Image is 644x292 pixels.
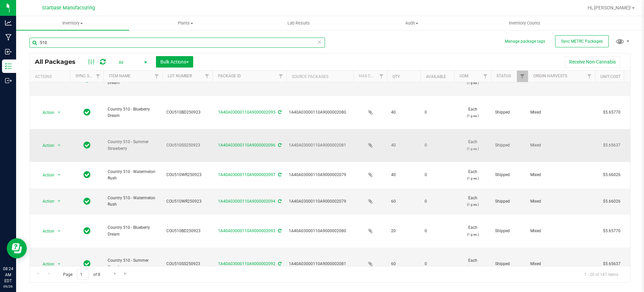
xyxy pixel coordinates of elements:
[166,172,209,178] span: COU510WR250923
[55,108,63,117] span: select
[458,169,487,181] span: Each
[391,172,417,178] span: 40
[584,71,595,82] a: Filter
[425,261,450,267] span: 0
[561,39,603,44] span: Sync METRC Packages
[108,139,158,152] span: Country 510 - Summer Strawberry
[354,71,387,82] th: Has COA
[277,110,281,115] span: Sync from Compliance System
[458,231,487,238] p: (1 g ea.)
[391,228,417,234] span: 20
[458,175,487,181] p: (1 g ea.)
[286,71,354,82] th: Source Packages
[595,248,629,281] td: $5.65637
[595,162,629,189] td: $5.66026
[55,141,63,150] span: select
[425,142,450,149] span: 0
[166,228,209,234] span: COU510BD250923
[289,109,352,116] div: Value 1: 1A40A03000110A9000002080
[218,74,241,78] a: Package ID
[425,172,450,178] span: 0
[110,269,120,278] a: Go to the next page
[121,269,130,278] a: Go to the last page
[7,238,27,258] iframe: Resource center
[202,71,213,82] a: Filter
[277,172,281,177] span: Sync from Compliance System
[3,266,13,284] p: 08:24 AM EDT
[355,16,468,30] a: Audit
[595,189,629,215] td: $5.66026
[84,108,91,117] span: In Sync
[156,56,193,68] button: Bulk Actions
[495,198,524,205] span: Shipped
[35,58,82,66] span: All Packages
[218,228,275,233] a: 1A40A03000110A9000002093
[505,39,545,44] button: Manage package tags
[458,106,487,119] span: Each
[278,20,319,26] span: Lab Results
[55,226,63,236] span: select
[600,74,621,79] a: Unit Cost
[277,143,281,148] span: Sync from Compliance System
[530,172,593,178] div: Value 1: Mixed
[595,129,629,162] td: $5.65637
[37,108,55,117] span: Action
[84,197,91,206] span: In Sync
[55,170,63,180] span: select
[425,198,450,205] span: 0
[5,77,12,84] inline-svg: Outbound
[533,74,567,78] a: Origin Harvests
[530,109,593,116] div: Value 1: Mixed
[93,71,104,82] a: Filter
[425,228,450,234] span: 0
[530,142,593,149] div: Value 1: Mixed
[109,74,130,78] a: Item Name
[530,261,593,267] div: Value 1: Mixed
[392,74,400,79] a: Qty
[108,169,158,181] span: Country 510 - Watermelon Rush
[458,145,487,152] p: (1 g ea.)
[5,63,12,70] inline-svg: Inventory
[555,35,609,47] button: Sync METRC Packages
[242,16,355,30] a: Lab Results
[75,74,101,78] a: Sync Status
[289,261,352,267] div: Value 1: 1A40A03000110A9000002081
[218,172,275,177] a: 1A40A03000110A9000002097
[108,195,158,208] span: Country 510 - Watermelon Rush
[495,228,524,234] span: Shipped
[84,259,91,268] span: In Sync
[166,261,209,267] span: COU510SS250923
[35,74,67,79] div: Actions
[166,198,209,205] span: COU510WR250923
[16,20,129,26] span: Inventory
[108,224,158,237] span: Country 510 - Blueberry Dream
[376,71,387,82] a: Filter
[277,199,281,204] span: Sync from Compliance System
[77,269,89,280] input: 1
[151,71,162,82] a: Filter
[496,74,511,78] a: Status
[57,269,106,280] span: Page of 8
[37,197,55,206] span: Action
[458,139,487,152] span: Each
[425,109,450,116] span: 0
[108,106,158,119] span: Country 510 - Blueberry Dream
[460,74,468,78] a: UOM
[3,284,13,289] p: 09/26
[37,141,55,150] span: Action
[42,5,95,11] span: Starbase Manufacturing
[588,5,631,10] span: Hi, [PERSON_NAME]!
[356,20,468,26] span: Audit
[458,224,487,237] span: Each
[37,170,55,180] span: Action
[391,261,417,267] span: 60
[458,195,487,208] span: Each
[458,201,487,208] p: (1 g ea.)
[426,74,446,79] a: Available
[530,198,593,205] div: Value 1: Mixed
[218,261,275,266] a: 1A40A03000110A9000002092
[55,259,63,269] span: select
[275,71,286,82] a: Filter
[458,113,487,119] p: (1 g ea.)
[5,48,12,55] inline-svg: Inbound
